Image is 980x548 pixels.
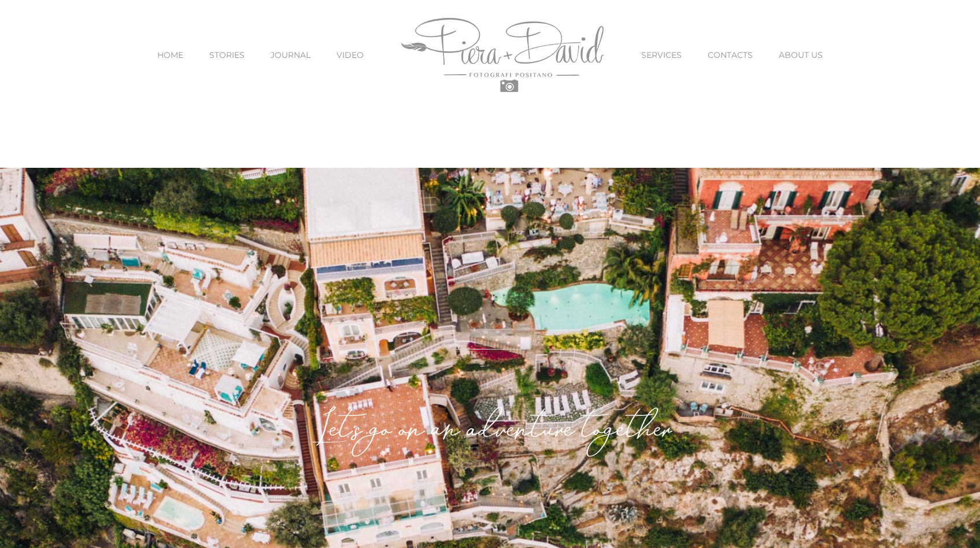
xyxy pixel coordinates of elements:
span: SERVICES [641,51,682,59]
a: JOURNAL [271,31,310,79]
span: HOME [157,51,183,59]
em: Let's go on an adventure together [311,414,668,452]
span: CONTACTS [708,51,753,59]
span: STORIES [209,51,245,59]
a: VIDEO [336,31,364,79]
a: CONTACTS [708,31,753,79]
span: JOURNAL [271,51,310,59]
a: SERVICES [641,31,682,79]
a: HOME [157,31,183,79]
img: Piera Plus David Photography Positano Logo [401,18,604,92]
a: STORIES [209,31,245,79]
span: VIDEO [336,51,364,59]
a: ABOUT US [779,31,823,79]
span: ABOUT US [779,51,823,59]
